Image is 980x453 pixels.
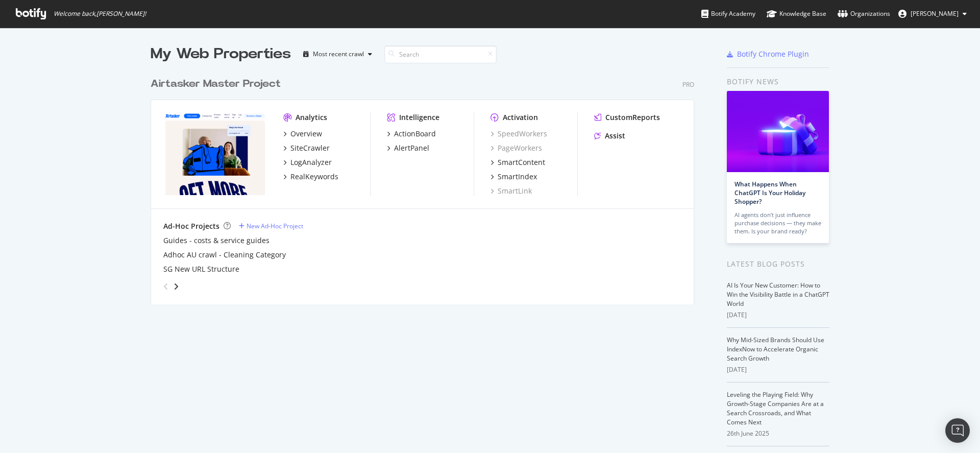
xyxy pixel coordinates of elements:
div: angle-left [159,278,173,295]
div: SmartContent [498,157,545,168]
a: SG New URL Structure [163,264,239,274]
a: What Happens When ChatGPT Is Your Holiday Shopper? [734,180,805,206]
div: Most recent crawl [313,51,364,57]
a: SmartLink [491,186,532,196]
div: Organizations [838,9,890,19]
a: AlertPanel [387,143,429,153]
a: LogAnalyzer [283,157,332,168]
a: CustomReports [594,112,660,123]
a: Botify Chrome Plugin [727,49,809,59]
div: Ad-Hoc Projects [163,221,219,231]
div: Botify news [727,76,829,87]
div: Knowledge Base [767,9,826,19]
div: Airtasker Master Project [151,77,281,91]
a: SmartContent [491,157,545,168]
button: Most recent crawl [299,46,376,62]
div: CustomReports [605,112,660,123]
a: Guides - costs & service guides [163,235,269,246]
div: AlertPanel [394,143,429,153]
a: Leveling the Playing Field: Why Growth-Stage Companies Are at a Search Crossroads, and What Comes... [727,390,824,426]
a: Airtasker Master Project [151,77,285,91]
div: Latest Blog Posts [727,258,829,270]
div: angle-right [173,281,180,292]
div: Overview [290,129,322,139]
a: SpeedWorkers [491,129,547,139]
div: Open Intercom Messenger [945,418,970,443]
div: [DATE] [727,311,829,320]
a: SiteCrawler [283,143,330,153]
div: 26th June 2025 [727,429,829,438]
div: My Web Properties [151,44,291,64]
div: Activation [503,112,538,123]
div: RealKeywords [290,172,338,182]
a: RealKeywords [283,172,338,182]
img: www.airtasker.com [163,112,267,195]
a: New Ad-Hoc Project [239,222,303,230]
div: grid [151,64,702,304]
div: LogAnalyzer [290,157,332,168]
div: ActionBoard [394,129,436,139]
input: Search [384,45,497,63]
div: SmartIndex [498,172,537,182]
div: Analytics [296,112,327,123]
div: [DATE] [727,365,829,374]
span: Welcome back, [PERSON_NAME] ! [54,10,146,18]
a: AI Is Your New Customer: How to Win the Visibility Battle in a ChatGPT World [727,281,829,308]
div: Botify Academy [701,9,755,19]
a: Why Mid-Sized Brands Should Use IndexNow to Accelerate Organic Search Growth [727,336,824,363]
div: Botify Chrome Plugin [737,49,809,59]
div: Assist [605,131,625,141]
button: [PERSON_NAME] [890,6,975,22]
a: PageWorkers [491,143,542,153]
img: What Happens When ChatGPT Is Your Holiday Shopper? [727,91,829,172]
div: New Ad-Hoc Project [247,222,303,230]
span: Regan McGregor [911,9,959,18]
div: Pro [682,80,694,89]
a: Assist [594,131,625,141]
div: Intelligence [399,112,439,123]
div: SiteCrawler [290,143,330,153]
a: Adhoc AU crawl - Cleaning Category [163,250,286,260]
a: SmartIndex [491,172,537,182]
a: Overview [283,129,322,139]
div: AI agents don’t just influence purchase decisions — they make them. Is your brand ready? [734,211,821,235]
a: ActionBoard [387,129,436,139]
